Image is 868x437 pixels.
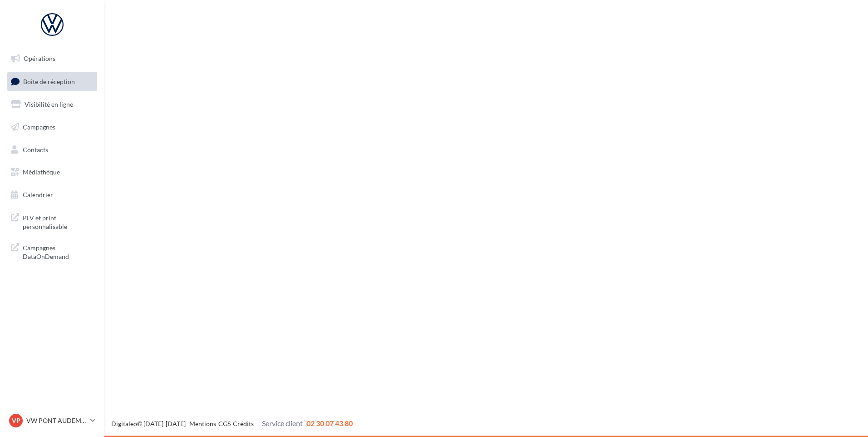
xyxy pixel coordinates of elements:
a: Calendrier [5,185,99,204]
a: CGS [218,420,231,427]
span: VP [12,416,20,425]
span: Opérations [24,55,55,62]
p: VW PONT AUDEMER [26,416,87,425]
span: Calendrier [23,191,53,199]
a: Crédits [233,420,254,427]
a: Campagnes DataOnDemand [5,238,99,265]
a: Opérations [5,49,99,68]
span: Campagnes DataOnDemand [23,242,94,261]
a: Mentions [189,420,216,427]
span: Médiathèque [23,168,60,176]
a: Digitaleo [111,420,137,427]
a: Boîte de réception [5,72,99,91]
span: © [DATE]-[DATE] - - - [111,420,353,427]
a: PLV et print personnalisable [5,208,99,235]
span: Visibilité en ligne [25,100,73,108]
a: Campagnes [5,118,99,137]
a: Médiathèque [5,163,99,182]
span: Boîte de réception [23,77,75,85]
span: 02 30 07 43 80 [306,419,353,427]
a: VP VW PONT AUDEMER [7,412,97,429]
a: Contacts [5,140,99,159]
span: Contacts [23,145,48,153]
span: Campagnes [23,123,55,131]
span: PLV et print personnalisable [23,212,94,231]
a: Visibilité en ligne [5,95,99,114]
span: Service client [262,419,303,427]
